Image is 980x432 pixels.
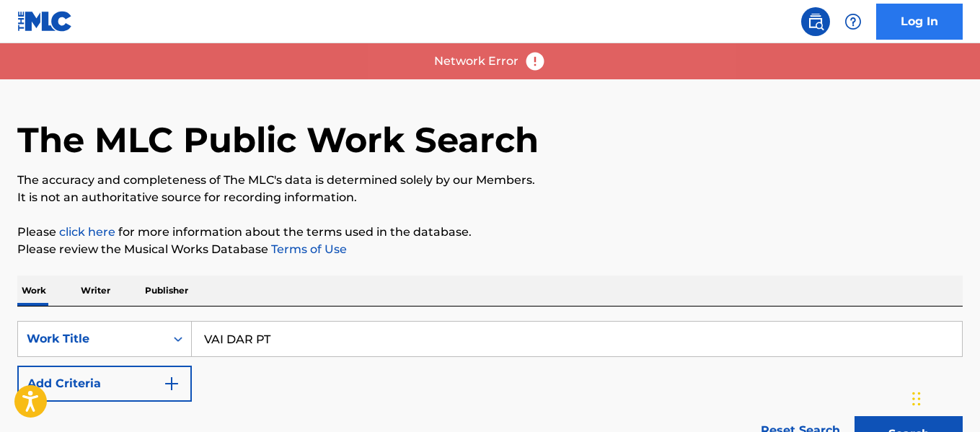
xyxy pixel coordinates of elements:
a: Terms of Use [268,242,347,256]
p: Work [17,275,50,306]
a: click here [59,225,115,239]
img: MLC Logo [17,11,73,32]
img: error [524,50,546,72]
p: Network Error [434,53,518,70]
img: 9d2ae6d4665cec9f34b9.svg [163,375,180,392]
iframe: Chat Widget [908,363,980,432]
a: Public Search [801,7,830,36]
img: search [807,13,824,30]
div: Work Title [27,330,156,348]
button: Add Criteria [17,366,192,402]
h1: The MLC Public Work Search [17,118,539,162]
div: Help [839,7,868,36]
p: Please for more information about the terms used in the database. [17,224,963,241]
p: Writer [76,275,115,306]
p: The accuracy and completeness of The MLC's data is determined solely by our Members. [17,172,963,189]
p: Please review the Musical Works Database [17,241,963,258]
a: Log In [876,4,963,40]
p: It is not an authoritative source for recording information. [17,189,963,206]
img: help [844,13,862,30]
p: Publisher [141,275,193,306]
div: Drag [912,377,921,420]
